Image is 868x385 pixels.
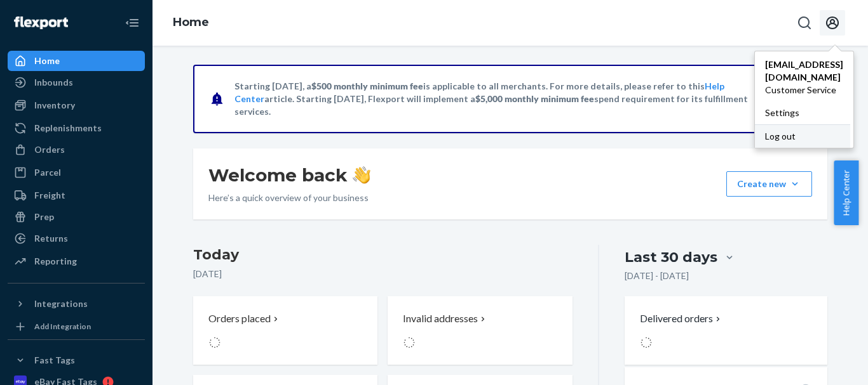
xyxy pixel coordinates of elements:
[640,311,723,326] button: Delivered orders
[8,228,145,249] a: Returns
[34,122,102,134] div: Replenishments
[834,160,858,225] button: Help Center
[8,319,145,334] a: Add Integration
[8,51,145,71] a: Home
[163,4,219,41] ol: breadcrumbs
[820,10,845,36] button: Open account menu
[34,55,60,67] div: Home
[755,53,853,101] a: [EMAIL_ADDRESS][DOMAIN_NAME]Customer Service
[625,270,689,282] p: [DATE] - [DATE]
[8,185,145,206] a: Freight
[208,192,370,204] p: Here’s a quick overview of your business
[755,124,850,148] button: Log out
[8,140,145,160] a: Orders
[119,10,145,36] button: Close Navigation
[14,16,68,29] img: Flexport logo
[625,247,717,267] div: Last 30 days
[8,350,145,370] button: Fast Tags
[755,101,853,124] a: Settings
[311,81,423,91] span: $500 monthly minimum fee
[34,354,75,367] div: Fast Tags
[8,207,145,227] a: Prep
[475,93,594,104] span: $5,000 monthly minimum fee
[34,99,75,112] div: Inventory
[8,251,145,271] a: Reporting
[34,297,88,310] div: Integrations
[388,296,572,365] button: Invalid addresses
[34,76,73,89] div: Inbounds
[34,321,91,332] div: Add Integration
[193,245,573,265] h3: Today
[193,268,573,280] p: [DATE]
[765,58,843,84] span: [EMAIL_ADDRESS][DOMAIN_NAME]
[8,72,145,93] a: Inbounds
[8,95,145,115] a: Inventory
[34,189,65,202] div: Freight
[208,311,271,326] p: Orders placed
[193,296,377,365] button: Orders placed
[173,15,209,29] a: Home
[34,232,68,245] div: Returns
[792,10,817,36] button: Open Search Box
[234,80,784,118] p: Starting [DATE], a is applicable to all merchants. For more details, please refer to this article...
[208,164,370,186] h1: Welcome back
[8,118,145,138] a: Replenishments
[726,171,812,197] button: Create new
[353,166,370,184] img: hand-wave emoji
[8,162,145,183] a: Parcel
[34,166,61,179] div: Parcel
[8,294,145,314] button: Integrations
[765,84,843,96] span: Customer Service
[34,143,65,156] div: Orders
[403,311,478,326] p: Invalid addresses
[34,255,77,268] div: Reporting
[34,211,54,223] div: Prep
